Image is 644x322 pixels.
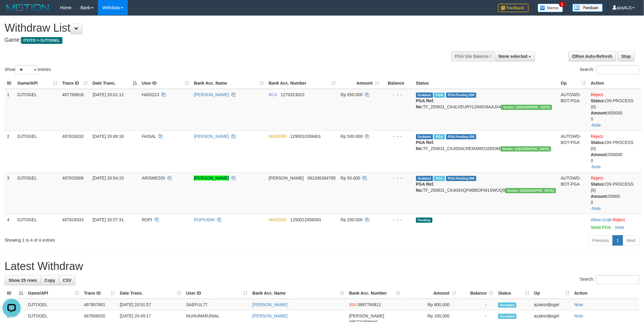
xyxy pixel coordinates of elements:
span: MANDIRI [269,217,287,222]
td: DJTOGEL [15,89,60,131]
input: Search: [596,275,639,284]
th: Trans ID: activate to sort column ascending [60,78,90,89]
a: 1 [613,235,623,246]
b: Status: [591,140,605,145]
span: Marked by azaksrdjtogel [434,176,445,181]
td: Rp 800,000 [403,299,459,310]
span: [DATE] 20:49:16 [93,134,124,139]
img: panduan.png [572,4,603,12]
a: Allow Grab [591,217,612,222]
td: · · [589,89,642,131]
td: · · [589,131,642,172]
td: · · [589,172,642,214]
span: Marked by azaksrdjtogel [434,134,445,139]
a: Reject [591,92,603,97]
span: HADI223 [142,92,159,97]
td: · [589,214,642,233]
span: [DATE] 20:01:12 [93,92,124,97]
b: PGA Ref. No: [416,140,434,151]
th: Game/API: activate to sort column ascending [15,78,60,89]
div: - - - [384,175,411,181]
span: 467810033 [62,134,83,139]
a: [PERSON_NAME] [194,134,229,139]
label: Search: [580,65,639,74]
th: User ID: activate to sort column ascending [184,288,250,299]
td: DJTOGEL [15,131,60,172]
span: Vendor URL: https://checkout4.1velocity.biz [501,146,551,152]
a: Stop [618,51,635,61]
span: CSV [63,278,72,283]
select: Showentries [15,65,38,74]
b: PGA Ref. No: [416,182,434,193]
th: ID [5,78,15,89]
div: ON PROCESS (0) 650000 0 [591,98,639,122]
a: Note [574,313,583,318]
th: Status [414,78,558,89]
th: Op: activate to sort column ascending [532,288,572,299]
span: BNI [349,302,356,307]
a: [PERSON_NAME] [194,92,229,97]
h1: Latest Withdraw [5,260,639,272]
span: Grabbed [416,93,433,98]
span: FAISAL [142,134,156,139]
span: Accepted [498,314,516,319]
th: Amount: activate to sort column ascending [403,288,459,299]
a: Note [574,302,583,307]
a: Copy [40,275,59,285]
b: Status: [591,182,605,187]
img: MOTION_logo.png [5,3,51,12]
span: Accepted [498,303,516,308]
span: ROPI [142,217,152,222]
a: Next [623,235,639,246]
a: [PERSON_NAME] [253,302,288,307]
th: Bank Acc. Number: activate to sort column ascending [347,288,403,299]
span: 467769818 [62,92,83,97]
th: Date Trans.: activate to sort column descending [90,78,139,89]
a: Show 25 rows [5,275,41,285]
span: Show 25 rows [9,278,37,283]
span: Rp 650.000 [341,92,362,97]
span: MANDIRI [269,134,287,139]
td: TF_250831_CK4LVEURYLDN6X9AAJX4 [414,89,558,131]
span: 467818333 [62,217,83,222]
td: 467807801 [82,299,117,310]
input: Search: [596,65,639,74]
b: PGA Ref. No: [416,98,434,109]
span: Copy 1290010269401 to clipboard [290,134,321,139]
td: DJTOGEL [15,214,60,233]
td: 1 [5,89,15,131]
a: CSV [59,275,75,285]
span: Pending [416,218,432,223]
img: Feedback.jpg [498,4,529,12]
span: Copy 1250012456083 to clipboard [290,217,321,222]
b: Amount: [591,110,609,115]
td: azaksrdjtogel [532,299,572,310]
th: Status: activate to sort column ascending [496,288,532,299]
div: Showing 1 to 4 of 4 entries [5,235,264,243]
th: Trans ID: activate to sort column ascending [82,288,117,299]
td: AUTOWD-BOT-PGA [558,131,589,172]
button: None selected [495,51,535,61]
button: Open LiveChat chat widget [2,2,21,21]
th: ID: activate to sort column descending [5,288,26,299]
span: ARISMESSI [142,176,165,180]
span: Vendor URL: https://checkout4.1velocity.biz [501,105,552,110]
span: PGA Pending [446,134,477,139]
a: Reject [613,217,625,222]
span: PGA Pending [446,176,477,181]
a: Note [592,123,601,128]
a: Reject [591,176,603,180]
th: Game/API: activate to sort column ascending [26,288,82,299]
td: 4 [5,214,15,233]
a: Note [615,225,625,230]
td: DJTOGEL [26,299,82,310]
td: TF_250831_CK4IDNCREIKM8O32653M [414,131,558,172]
div: PGA Site Balance / [451,51,495,61]
td: AUTOWD-BOT-PGA [558,89,589,131]
th: Op: activate to sort column ascending [558,78,589,89]
span: Rp 200.000 [341,217,362,222]
div: - - - [384,133,411,139]
span: · [591,217,613,222]
label: Show entries [5,65,51,74]
td: AUTOWD-BOT-PGA [558,172,589,214]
